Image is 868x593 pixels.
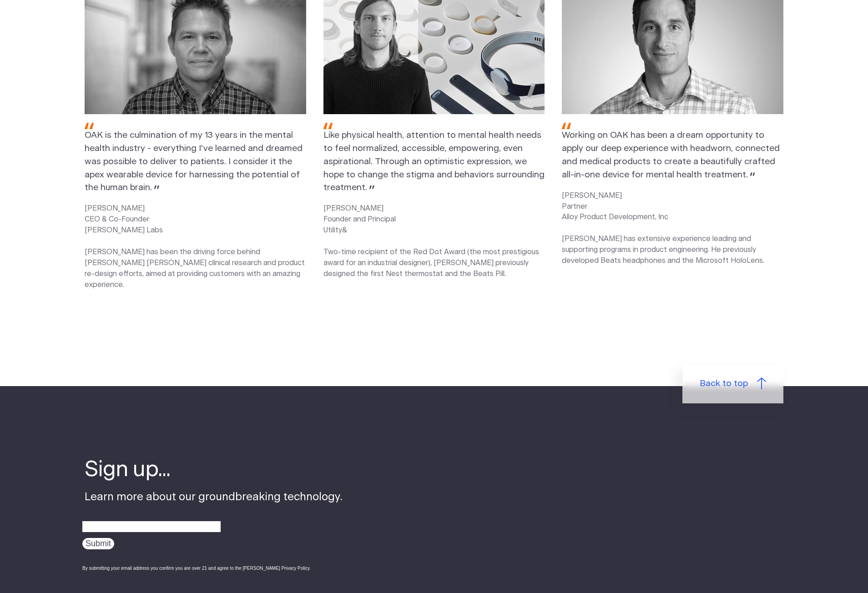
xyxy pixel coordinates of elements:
[562,131,780,179] span: Working on OAK has been a dream opportunity to apply our deep experience with headworn, connected...
[562,191,783,266] p: [PERSON_NAME] Partner Alloy Product Development, Inc [PERSON_NAME] has extensive experience leadi...
[323,131,545,192] span: Like physical health, attention to mental health needs to feel normalized, accessible, empowering...
[700,377,748,391] span: Back to top
[85,456,343,580] div: Learn more about our groundbreaking technology.
[85,456,343,485] h4: Sign up...
[85,131,303,192] span: OAK is the culmination of my 13 years in the mental health industry - everything I've learned and...
[82,565,343,572] div: By submitting your email address you confirm you are over 21 and agree to the [PERSON_NAME] Priva...
[85,203,306,290] p: [PERSON_NAME] CEO & Co-Founder [PERSON_NAME] Labs [PERSON_NAME] has been the driving force behind...
[82,538,114,549] input: Submit
[323,203,545,279] p: [PERSON_NAME] Founder and Principal Utility& Two-time recipient of the Red Dot Award (the most pr...
[682,364,783,403] a: Back to top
